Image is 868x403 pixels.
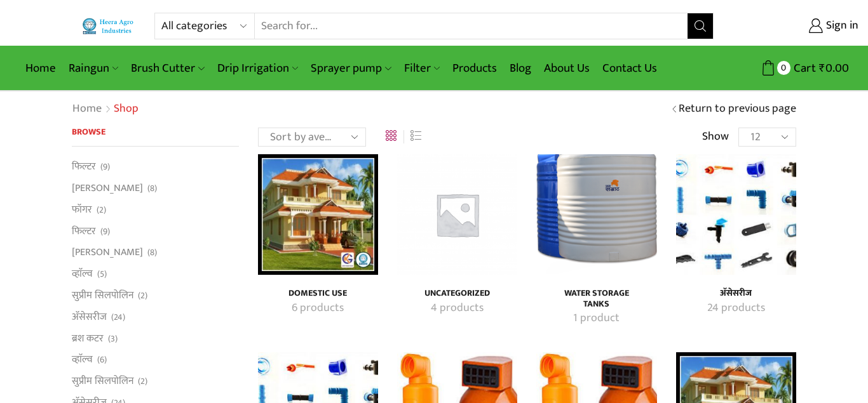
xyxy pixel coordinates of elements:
span: (24) [111,311,125,324]
mark: 4 products [431,300,484,317]
a: अ‍ॅसेसरीज [72,306,107,327]
img: Domestic Use [258,154,378,274]
a: Visit product category Domestic Use [272,288,364,299]
a: Visit product category Water Storage Tanks [550,288,642,310]
a: Home [72,101,102,117]
a: Visit product category Uncategorized [411,288,503,299]
a: Drip Irrigation [211,53,304,83]
img: अ‍ॅसेसरीज [676,154,796,274]
a: Return to previous page [679,101,796,117]
a: Contact Us [596,53,663,83]
a: Sign in [733,15,858,37]
img: Water Storage Tanks [536,154,656,274]
a: Home [19,53,62,83]
h4: Water Storage Tanks [550,288,642,310]
h4: Uncategorized [411,288,503,299]
span: Sign in [823,18,858,34]
a: फिल्टर [72,220,96,242]
a: Sprayer pump [304,53,397,83]
a: फॉगर [72,199,92,220]
a: सुप्रीम सिलपोलिन [72,371,133,392]
button: Search button [688,13,713,39]
a: Products [446,53,503,83]
a: About Us [538,53,596,83]
mark: 1 product [573,310,620,327]
span: (2) [97,204,106,216]
a: ब्रश कटर [72,327,104,349]
h4: अ‍ॅसेसरीज [690,288,782,299]
a: फिल्टर [72,159,96,177]
a: Brush Cutter [125,53,210,83]
bdi: 0.00 [819,58,849,78]
span: (8) [147,246,157,259]
a: Blog [503,53,538,83]
mark: 6 products [292,300,344,317]
span: (9) [100,161,110,173]
h1: Shop [114,102,139,116]
select: Shop order [258,128,366,147]
span: ₹ [819,58,825,78]
img: Uncategorized [397,154,517,274]
a: Visit product category Water Storage Tanks [550,310,642,327]
span: (3) [108,333,118,345]
a: Visit product category Domestic Use [272,300,364,317]
span: (2) [138,375,147,388]
a: Raingun [62,53,125,83]
a: व्हाॅल्व [72,263,93,285]
span: (9) [100,225,110,238]
nav: Breadcrumb [72,101,139,117]
a: सुप्रीम सिलपोलिन [72,284,133,306]
a: 0 Cart ₹0.00 [726,56,849,80]
span: (5) [97,268,107,281]
a: Visit product category अ‍ॅसेसरीज [690,300,782,317]
span: Show [702,129,729,145]
a: व्हाॅल्व [72,349,93,371]
span: 0 [777,61,790,74]
a: Visit product category अ‍ॅसेसरीज [690,288,782,299]
h4: Domestic Use [272,288,364,299]
a: [PERSON_NAME] [72,242,143,263]
span: Browse [72,124,105,139]
mark: 24 products [707,300,765,317]
span: (6) [97,353,107,366]
input: Search for... [255,13,688,39]
a: Filter [398,53,446,83]
a: [PERSON_NAME] [72,178,143,199]
a: Visit product category Water Storage Tanks [536,154,656,274]
span: (8) [147,182,157,195]
span: (2) [138,289,147,302]
span: Cart [790,60,816,77]
a: Visit product category अ‍ॅसेसरीज [676,154,796,274]
a: Visit product category Uncategorized [397,154,517,274]
a: Visit product category Uncategorized [411,300,503,317]
a: Visit product category Domestic Use [258,154,378,274]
